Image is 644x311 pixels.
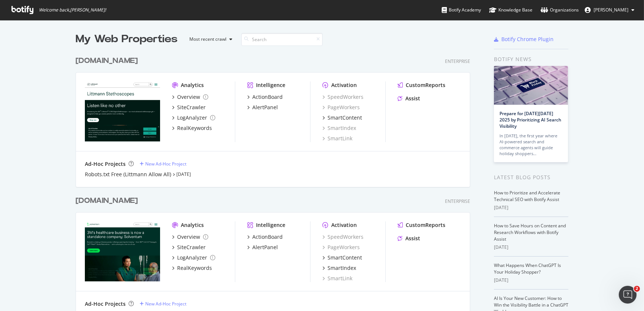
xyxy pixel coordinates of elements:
[322,275,352,282] a: SmartLink
[39,7,106,13] span: Welcome back, [PERSON_NAME] !
[177,124,212,132] div: RealKeywords
[183,33,235,45] button: Most recent crawl
[499,110,561,129] a: Prepare for [DATE][DATE] 2025 by Prioritizing AI Search Visibility
[247,93,283,101] a: ActionBoard
[177,104,206,111] div: SiteCrawler
[172,104,206,111] a: SiteCrawler
[322,93,364,101] a: SpeedWorkers
[189,37,226,41] div: Most recent crawl
[619,286,637,304] iframe: Intercom live chat
[494,66,568,105] img: Prepare for Black Friday 2025 by Prioritizing AI Search Visibility
[322,244,360,251] a: PageWorkers
[172,93,208,101] a: Overview
[256,221,285,229] div: Intelligence
[322,104,360,111] a: PageWorkers
[85,81,160,141] img: www.littmann.com
[172,114,215,121] a: LogAnalyzer
[177,93,200,101] div: Overview
[494,204,568,211] div: [DATE]
[76,32,177,47] div: My Web Properties
[331,221,357,229] div: Activation
[398,95,420,102] a: Assist
[398,235,420,242] a: Assist
[494,277,568,284] div: [DATE]
[494,262,561,275] a: What Happens When ChatGPT Is Your Holiday Shopper?
[594,7,628,13] span: Travis Yano
[177,233,200,241] div: Overview
[494,55,568,63] div: Botify news
[252,93,283,101] div: ActionBoard
[398,81,445,89] a: CustomReports
[494,223,566,242] a: How to Save Hours on Content and Research Workflows with Botify Assist
[145,161,186,167] div: New Ad-Hoc Project
[256,81,285,89] div: Intelligence
[172,233,208,241] a: Overview
[145,301,186,307] div: New Ad-Hoc Project
[499,133,562,157] div: In [DATE], the first year where AI-powered search and commerce agents will guide holiday shoppers…
[241,33,323,46] input: Search
[494,173,568,181] div: Latest Blog Posts
[494,244,568,251] div: [DATE]
[181,81,204,89] div: Analytics
[172,244,206,251] a: SiteCrawler
[541,6,579,14] div: Organizations
[247,104,278,111] a: AlertPanel
[76,195,141,206] a: [DOMAIN_NAME]
[177,244,206,251] div: SiteCrawler
[252,244,278,251] div: AlertPanel
[76,56,141,66] a: [DOMAIN_NAME]
[247,233,283,241] a: ActionBoard
[140,161,186,167] a: New Ad-Hoc Project
[328,114,362,121] div: SmartContent
[76,195,138,206] div: [DOMAIN_NAME]
[322,114,362,121] a: SmartContent
[85,171,171,178] a: Robots.txt Free (Littmann Allow All)
[322,124,356,132] a: SmartIndex
[405,95,420,102] div: Assist
[634,286,640,292] span: 2
[85,160,126,168] div: Ad-Hoc Projects
[322,135,352,142] a: SmartLink
[328,264,356,272] div: SmartIndex
[172,124,212,132] a: RealKeywords
[176,171,191,177] a: [DATE]
[85,300,126,308] div: Ad-Hoc Projects
[405,235,420,242] div: Assist
[76,56,138,66] div: [DOMAIN_NAME]
[442,6,481,14] div: Botify Academy
[322,264,356,272] a: SmartIndex
[406,81,445,89] div: CustomReports
[322,254,362,261] a: SmartContent
[172,264,212,272] a: RealKeywords
[85,221,160,281] img: solventum.com
[252,104,278,111] div: AlertPanel
[406,221,445,229] div: CustomReports
[177,254,207,261] div: LogAnalyzer
[494,36,554,43] a: Botify Chrome Plugin
[140,301,186,307] a: New Ad-Hoc Project
[247,244,278,251] a: AlertPanel
[181,221,204,229] div: Analytics
[489,6,532,14] div: Knowledge Base
[494,190,560,203] a: How to Prioritize and Accelerate Technical SEO with Botify Assist
[445,198,470,204] div: Enterprise
[252,233,283,241] div: ActionBoard
[445,58,470,64] div: Enterprise
[328,254,362,261] div: SmartContent
[177,114,207,121] div: LogAnalyzer
[501,36,554,43] div: Botify Chrome Plugin
[398,221,445,229] a: CustomReports
[322,233,364,241] a: SpeedWorkers
[172,254,215,261] a: LogAnalyzer
[331,81,357,89] div: Activation
[579,4,640,16] button: [PERSON_NAME]
[177,264,212,272] div: RealKeywords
